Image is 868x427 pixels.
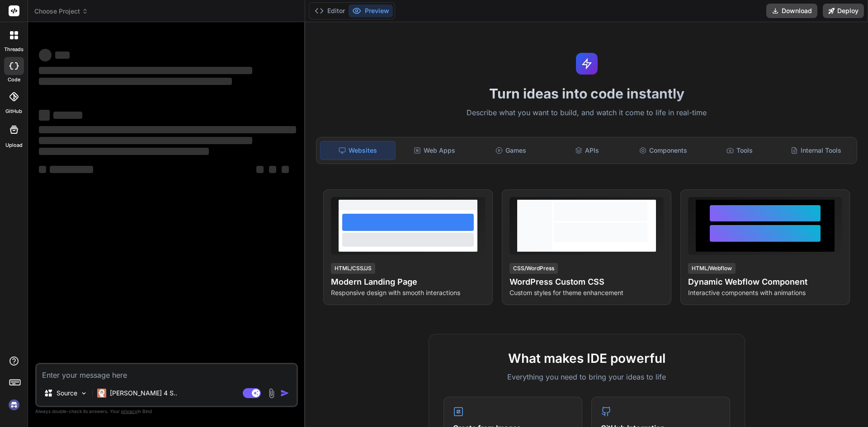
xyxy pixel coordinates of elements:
span: privacy [121,408,137,414]
label: Upload [5,141,23,149]
img: icon [280,389,289,398]
p: Responsive design with smooth interactions [331,288,485,297]
img: signin [6,397,22,413]
h4: Dynamic Webflow Component [688,276,842,288]
span: ‌ [39,49,52,61]
img: Pick Models [80,389,88,397]
label: code [8,76,20,84]
p: Interactive components with animations [688,288,842,297]
div: Websites [320,141,396,160]
div: Games [474,141,548,160]
span: ‌ [39,137,252,144]
span: ‌ [55,52,70,59]
div: Web Apps [397,141,472,160]
span: Choose Project [34,7,88,16]
span: ‌ [269,166,276,173]
span: ‌ [39,67,252,74]
h1: Turn ideas into code instantly [311,85,863,102]
span: ‌ [39,166,46,173]
span: ‌ [39,110,50,121]
label: GitHub [5,108,22,115]
span: ‌ [39,126,296,133]
span: ‌ [256,166,264,173]
h2: What makes IDE powerful [443,349,730,368]
h4: Modern Landing Page [331,276,485,288]
span: ‌ [282,166,289,173]
span: ‌ [50,166,93,173]
div: Tools [703,141,777,160]
div: HTML/Webflow [688,263,736,274]
div: APIs [550,141,624,160]
p: [PERSON_NAME] 4 S.. [110,389,177,398]
span: ‌ [39,148,209,155]
span: ‌ [39,78,232,85]
button: Editor [311,5,349,17]
p: Source [57,389,77,398]
h4: WordPress Custom CSS [509,276,664,288]
span: ‌ [53,112,82,119]
p: Everything you need to bring your ideas to life [443,371,730,382]
p: Describe what you want to build, and watch it come to life in real-time [311,107,863,119]
img: attachment [266,388,277,399]
div: Components [626,141,701,160]
div: Internal Tools [778,141,853,160]
div: HTML/CSS/JS [331,263,375,274]
button: Preview [349,5,393,17]
p: Always double-check its answers. Your in Bind [35,407,298,416]
button: Deploy [823,4,864,18]
img: Claude 4 Sonnet [97,389,106,398]
button: Download [766,4,817,18]
div: CSS/WordPress [509,263,558,274]
label: threads [4,46,24,53]
p: Custom styles for theme enhancement [509,288,664,297]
